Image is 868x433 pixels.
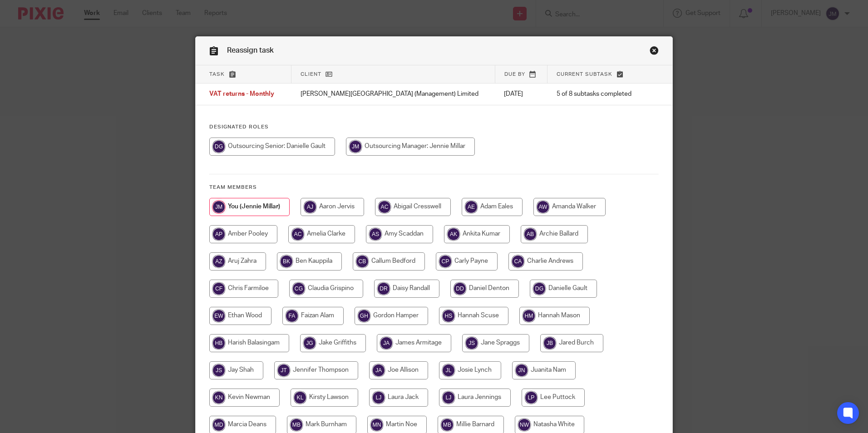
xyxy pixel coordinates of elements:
span: Task [209,72,225,77]
span: Due by [504,72,525,77]
span: Reassign task [227,47,274,54]
span: Current subtask [557,72,612,77]
span: VAT returns - Monthly [209,91,274,98]
a: Close this dialog window [650,46,659,58]
p: [PERSON_NAME][GEOGRAPHIC_DATA] (Management) Limited [301,89,486,98]
p: [DATE] [504,89,538,98]
span: Client [301,72,321,77]
h4: Team members [209,184,659,191]
td: 5 of 8 subtasks completed [547,84,644,105]
h4: Designated Roles [209,123,659,131]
